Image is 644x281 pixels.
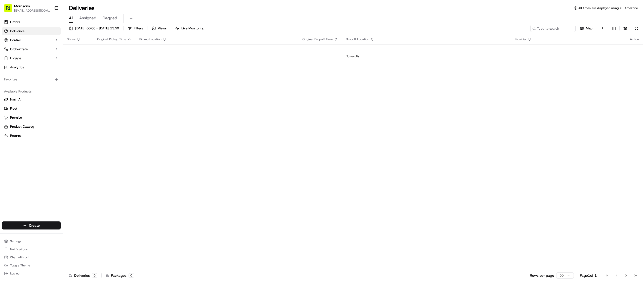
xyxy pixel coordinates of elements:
button: Promise [2,114,61,122]
button: Engage [2,54,61,62]
span: Orders [10,20,20,24]
span: Log out [10,271,20,275]
div: Action [630,37,639,41]
span: Nash AI [10,97,21,102]
button: Fleet [2,105,61,113]
span: Dropoff Location [346,37,369,41]
button: Views [149,25,169,32]
span: Product Catalog [10,124,34,129]
span: All [69,15,73,21]
span: Deliveries [10,29,24,33]
span: Engage [10,56,21,61]
span: Views [158,26,167,31]
input: Type to search [530,25,576,32]
span: Analytics [10,65,24,70]
span: [DATE] 00:00 - [DATE] 23:59 [75,26,119,31]
button: Chat with us! [2,254,61,261]
a: Deliveries [2,27,61,35]
button: Refresh [633,25,640,32]
button: Map [578,25,595,32]
button: Create [2,221,61,229]
div: 0 [92,273,97,278]
span: Flagged [102,15,117,21]
span: Chat with us! [10,255,28,259]
button: Product Catalog [2,123,61,131]
div: No results. [65,54,641,58]
span: Notifications [10,247,28,251]
span: Returns [10,133,21,138]
button: Control [2,36,61,44]
button: Toggle Theme [2,262,61,269]
a: Fleet [4,106,59,111]
div: 0 [129,273,134,278]
span: Filters [134,26,143,31]
span: Original Dropoff Time [302,37,333,41]
button: Log out [2,270,61,277]
p: Rows per page [530,273,554,278]
span: Provider [515,37,527,41]
span: Control [10,38,21,42]
button: Returns [2,132,61,140]
span: All times are displayed using BST timezone [578,6,638,10]
span: Status [67,37,75,41]
span: Live Monitoring [181,26,204,31]
span: Toggle Theme [10,263,30,267]
div: Page 1 of 1 [580,273,597,278]
h1: Deliveries [69,4,95,12]
span: Pickup Location [139,37,162,41]
button: Nash AI [2,96,61,104]
span: Assigned [79,15,96,21]
button: Notifications [2,246,61,253]
button: [EMAIL_ADDRESS][DOMAIN_NAME] [14,9,50,13]
span: Settings [10,239,21,243]
button: Morrisons[EMAIL_ADDRESS][DOMAIN_NAME] [2,2,52,14]
button: Morrisons [14,4,30,9]
div: Available Products [2,87,61,96]
button: Orchestrate [2,45,61,53]
button: Settings [2,238,61,245]
button: [DATE] 00:00 - [DATE] 23:59 [67,25,121,32]
a: Returns [4,133,59,138]
span: Create [29,223,40,228]
a: Promise [4,115,59,120]
div: Deliveries [69,273,97,278]
span: Original Pickup Time [97,37,126,41]
a: Orders [2,18,61,26]
button: Live Monitoring [173,25,207,32]
span: Fleet [10,106,17,111]
a: Product Catalog [4,124,59,129]
span: Map [586,26,592,31]
button: Filters [126,25,145,32]
div: Favorites [2,75,61,83]
span: Promise [10,115,22,120]
div: Packages [106,273,134,278]
a: Analytics [2,63,61,71]
span: Orchestrate [10,47,28,52]
a: Nash AI [4,97,59,102]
